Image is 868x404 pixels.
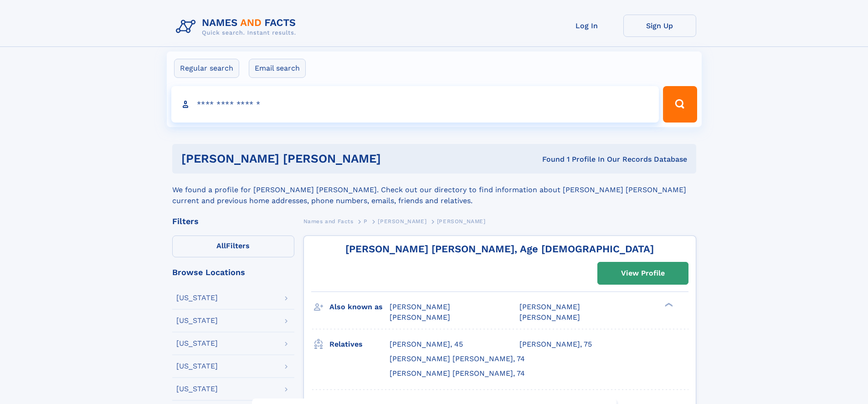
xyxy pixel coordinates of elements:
h3: Relatives [329,337,390,352]
a: [PERSON_NAME] [PERSON_NAME], Age [DEMOGRAPHIC_DATA] [345,243,654,255]
span: [PERSON_NAME] [519,302,580,311]
div: [US_STATE] [176,294,218,302]
div: Found 1 Profile In Our Records Database [462,154,687,164]
a: P [364,215,368,227]
label: Regular search [174,59,239,78]
div: [US_STATE] [176,317,218,324]
a: View Profile [598,262,688,284]
div: Filters [172,217,294,225]
span: [PERSON_NAME] [390,302,450,311]
span: P [364,218,368,225]
div: ❯ [663,302,673,308]
input: search input [171,86,659,123]
a: [PERSON_NAME], 45 [390,339,463,349]
span: [PERSON_NAME] [378,218,426,225]
label: Email search [249,59,306,78]
a: Log In [550,15,623,37]
button: Search Button [663,86,697,123]
a: Names and Facts [303,215,354,227]
h3: Also known as [329,299,390,315]
div: We found a profile for [PERSON_NAME] [PERSON_NAME]. Check out our directory to find information a... [172,174,696,206]
a: [PERSON_NAME] [PERSON_NAME], 74 [390,368,525,378]
div: View Profile [621,263,665,284]
span: [PERSON_NAME] [437,218,486,225]
span: [PERSON_NAME] [390,313,450,322]
span: [PERSON_NAME] [519,313,580,322]
a: [PERSON_NAME] [PERSON_NAME], 74 [390,354,525,364]
h1: [PERSON_NAME] [PERSON_NAME] [181,153,462,164]
div: [US_STATE] [176,363,218,370]
label: Filters [172,235,294,257]
div: [US_STATE] [176,340,218,347]
a: [PERSON_NAME] [378,215,426,227]
div: Browse Locations [172,268,294,276]
div: [US_STATE] [176,385,218,393]
a: [PERSON_NAME], 75 [519,339,592,349]
a: Sign Up [623,15,696,37]
img: Logo Names and Facts [172,15,303,39]
span: All [216,241,226,250]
